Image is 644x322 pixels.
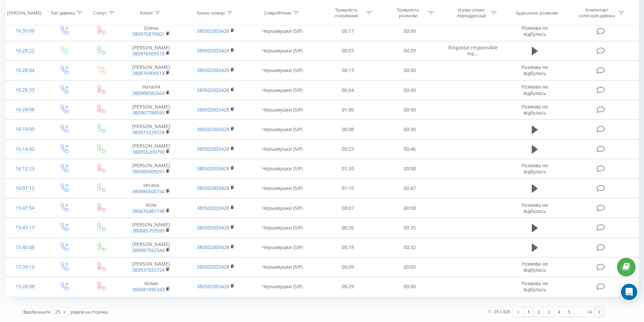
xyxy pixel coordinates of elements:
div: 15:20:08 [12,280,38,293]
td: Черьомушки (SIP) [248,218,317,238]
td: 00:47 [379,178,441,198]
span: Розмова не відбулась [522,202,548,214]
td: [PERSON_NAME] [119,100,183,120]
td: 00:35 [379,218,441,238]
a: 380502003428 [197,205,229,211]
a: 380502003428 [197,126,229,132]
a: 380502003428 [197,87,229,93]
div: 15:45:13 [12,221,38,234]
div: Аудіозапис розмови [516,10,558,16]
div: 16:26:33 [12,83,38,97]
td: 00:32 [379,238,441,257]
div: 16:19:00 [12,123,38,136]
td: [PERSON_NAME] [119,139,183,159]
div: Клієнт [140,10,153,16]
td: Черьомушки (SIP) [248,238,317,257]
div: Тривалість очікування [328,7,364,19]
td: 00:29 [317,277,379,296]
span: Розмова не відбулась [522,103,548,116]
div: [PERSON_NAME] [7,10,41,16]
td: 00:46 [379,139,441,159]
a: 380973239728 [132,129,165,135]
div: 16:24:06 [12,103,38,116]
a: 380976909518 [132,50,165,57]
td: Черьомушки (SIP) [248,60,317,80]
div: 16:14:42 [12,143,38,156]
td: 01:10 [317,178,379,198]
a: 380502003428 [197,185,229,191]
td: Черьомушки (SIP) [248,178,317,198]
td: 00:00 [379,257,441,277]
span: Розмова не відбулась [522,261,548,273]
div: Open Intercom Messenger [621,284,637,300]
td: 00:29 [379,41,441,60]
td: 00:00 [379,159,441,178]
td: Черьомушки (SIP) [248,198,317,218]
td: [PERSON_NAME] [119,120,183,139]
div: Бізнес номер [197,10,225,16]
td: [PERSON_NAME] [119,238,183,257]
a: 380685759599 [132,227,165,234]
a: 380681895343 [132,286,165,293]
td: 00:07 [317,41,379,60]
td: Черьомушки (SIP) [248,41,317,60]
td: 00:23 [317,139,379,159]
div: 16:28:22 [12,44,38,57]
a: 380937033724 [132,267,165,273]
td: [PERSON_NAME] [119,60,183,80]
a: 380502003428 [197,224,229,231]
td: Черьомушки (SIP) [248,277,317,296]
td: [PERSON_NAME] [119,257,183,277]
td: 00:13 [317,60,379,80]
td: Черьомушки (SIP) [248,100,317,120]
td: 00:08 [317,120,379,139]
a: 380502003428 [197,47,229,54]
td: 00:00 [379,100,441,120]
a: 380502003428 [197,283,229,290]
a: 380502003428 [197,244,229,250]
a: 380502003428 [197,146,229,152]
a: 1 [523,307,533,317]
td: 00:30 [379,120,441,139]
td: 01:20 [317,159,379,178]
a: 380985500734 [132,188,165,195]
span: рядків на сторінці [71,309,108,315]
td: 00:00 [379,60,441,80]
div: Тривалість розмови [390,7,426,19]
div: 1 - 25 з 328 [488,308,510,315]
a: 3 [544,307,554,317]
span: Розмова не відбулась [522,83,548,96]
td: [PERSON_NAME] [119,159,183,178]
td: 00:00 [379,198,441,218]
td: Черьомушки (SIP) [248,21,317,41]
a: 380987552544 [132,247,165,253]
div: 25 [55,308,61,315]
td: 00:09 [317,257,379,277]
td: Юлия [119,277,183,296]
div: 16:28:04 [12,64,38,77]
a: 380502003428 [197,28,229,34]
td: Олена [119,21,183,41]
a: 380502003428 [197,165,229,172]
td: оксана [119,178,183,198]
div: Коментар/категорія дзвінка [577,7,617,19]
a: 380975879001 [132,31,165,37]
td: 00:17 [317,21,379,41]
span: Відображати [23,309,50,315]
a: 380976909518 [132,70,165,76]
a: 380502003428 [197,264,229,270]
td: Черьомушки (SIP) [248,120,317,139]
td: 00:04 [317,80,379,100]
div: 15:39:15 [12,261,38,274]
a: 14 [584,307,594,317]
div: Назва схеми переадресації [453,7,489,19]
div: Співробітник [264,10,291,16]
td: 00:00 [379,21,441,41]
td: 01:06 [317,100,379,120]
a: 2 [533,307,544,317]
a: 5 [564,307,574,317]
td: Черьомушки (SIP) [248,139,317,159]
td: Черьомушки (SIP) [248,80,317,100]
td: 00:07 [317,198,379,218]
div: 15:40:48 [12,241,38,254]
